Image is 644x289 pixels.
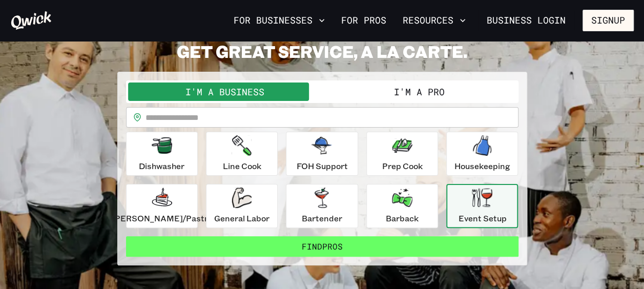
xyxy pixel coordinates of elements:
[446,132,518,176] button: Housekeeping
[230,12,329,29] button: For Businesses
[296,160,347,172] p: FOH Support
[126,236,518,257] button: FindPros
[337,12,390,29] a: For Pros
[117,41,527,61] h2: GET GREAT SERVICE, A LA CARTE.
[386,212,419,224] p: Barback
[206,132,278,176] button: Line Cook
[139,160,184,172] p: Dishwasher
[302,212,342,224] p: Bartender
[126,184,198,228] button: [PERSON_NAME]/Pastry
[112,212,212,224] p: [PERSON_NAME]/Pastry
[322,82,516,101] button: I'm a Pro
[126,132,198,176] button: Dishwasher
[286,132,358,176] button: FOH Support
[478,10,574,31] a: Business Login
[382,160,422,172] p: Prep Cook
[128,82,322,101] button: I'm a Business
[286,184,358,228] button: Bartender
[223,160,261,172] p: Line Cook
[583,10,634,31] button: Signup
[399,12,470,29] button: Resources
[446,184,518,228] button: Event Setup
[458,212,506,224] p: Event Setup
[214,212,269,224] p: General Labor
[454,160,510,172] p: Housekeeping
[206,184,278,228] button: General Labor
[366,184,438,228] button: Barback
[366,132,438,176] button: Prep Cook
